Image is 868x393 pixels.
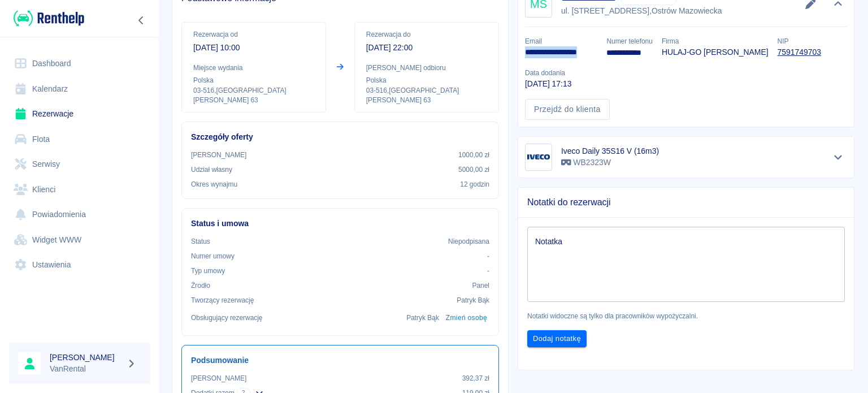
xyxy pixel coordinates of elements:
[9,76,150,102] a: Kalendarz
[525,78,571,90] p: [DATE] 17:13
[9,202,150,227] a: Powiadomienia
[366,85,487,96] p: 03-516 , [GEOGRAPHIC_DATA]
[527,197,845,208] span: Notatki do rezerwacji
[366,42,487,54] p: [DATE] 22:00
[527,330,587,348] button: Dodaj notatkę
[191,251,235,261] p: Numer umowy
[458,165,489,175] p: 5000,00 zł
[462,373,489,383] p: 392,37 zł
[662,36,769,46] p: Firma
[191,131,489,143] h6: Szczegóły oferty
[9,227,150,253] a: Widget WWW
[778,36,821,46] p: NIP
[191,236,210,247] p: Status
[457,295,489,305] p: Patryk Bąk
[9,9,84,28] a: Renthelp logo
[366,29,487,40] p: Rezerwacja do
[448,236,489,247] p: Niepodpisana
[9,51,150,76] a: Dashboard
[472,280,490,291] p: Panel
[778,47,821,57] tcxspan: Call 7591749703 via 3CX
[561,5,722,17] p: ul. [STREET_ADDRESS] , Ostrów Mazowiecka
[366,75,487,85] p: Polska
[527,311,845,321] p: Notatki widoczne są tylko dla pracowników wypożyczalni.
[193,42,314,54] p: [DATE] 10:00
[9,127,150,152] a: Flota
[406,313,439,323] p: Patryk Bąk
[829,149,848,165] button: Pokaż szczegóły
[191,165,232,175] p: Udział własny
[191,179,237,189] p: Okres wynajmu
[50,363,122,375] p: VanRental
[191,280,210,291] p: Żrodło
[191,295,254,305] p: Tworzący rezerwację
[9,152,150,177] a: Serwisy
[662,46,769,58] p: HULAJ-GO [PERSON_NAME]
[527,146,550,169] img: Image
[458,150,489,160] p: 1000,00 zł
[133,13,150,28] button: Zwiń nawigację
[525,99,610,120] a: Przejdź do klienta
[193,96,314,105] p: [PERSON_NAME] 63
[9,101,150,127] a: Rezerwacje
[50,352,122,363] h6: [PERSON_NAME]
[14,9,84,28] img: Renthelp logo
[487,251,489,261] p: -
[9,177,150,202] a: Klienci
[193,85,314,96] p: 03-516 , [GEOGRAPHIC_DATA]
[366,96,487,105] p: [PERSON_NAME] 63
[444,310,489,326] button: Zmień osobę
[525,68,571,78] p: Data dodania
[606,36,652,46] p: Numer telefonu
[9,252,150,278] a: Ustawienia
[525,36,597,46] p: Email
[561,157,659,169] p: WB2323W
[561,145,659,157] h6: Iveco Daily 35S16 V (16m3)
[487,266,489,276] p: -
[191,355,489,366] h6: Podsumowanie
[191,218,489,230] h6: Status i umowa
[191,150,246,160] p: [PERSON_NAME]
[460,179,489,189] p: 12 godzin
[191,373,246,383] p: [PERSON_NAME]
[366,63,487,73] p: [PERSON_NAME] odbioru
[193,29,314,40] p: Rezerwacja od
[193,75,314,85] p: Polska
[191,313,263,323] p: Obsługujący rezerwację
[191,266,225,276] p: Typ umowy
[193,63,314,73] p: Miejsce wydania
